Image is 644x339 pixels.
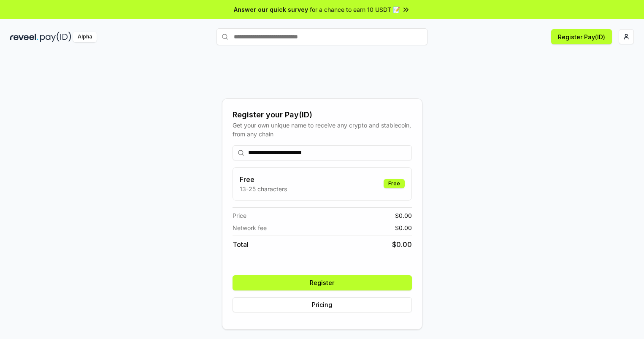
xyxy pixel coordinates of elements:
[73,32,97,42] div: Alpha
[240,174,287,184] h3: Free
[40,32,71,42] img: pay_id
[392,239,412,250] span: $ 0.00
[384,179,405,188] div: Free
[233,297,412,312] button: Pricing
[233,223,267,232] span: Network fee
[234,5,308,14] span: Answer our quick survey
[395,223,412,232] span: $ 0.00
[233,239,249,250] span: Total
[233,109,412,121] div: Register your Pay(ID)
[310,5,400,14] span: for a chance to earn 10 USDT 📝
[233,211,246,220] span: Price
[551,29,612,44] button: Register Pay(ID)
[10,32,38,42] img: reveel_dark
[395,211,412,220] span: $ 0.00
[240,184,287,193] p: 13-25 characters
[233,275,412,290] button: Register
[233,121,412,138] div: Get your own unique name to receive any crypto and stablecoin, from any chain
